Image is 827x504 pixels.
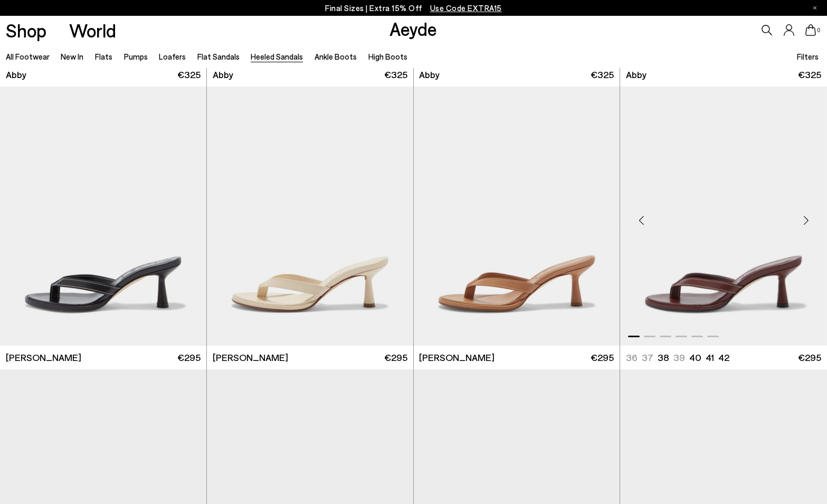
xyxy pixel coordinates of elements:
a: Loafers [159,52,186,61]
span: Abby [419,68,440,81]
a: Flat Sandals [197,52,240,61]
span: [PERSON_NAME] [213,351,288,364]
a: World [69,21,116,40]
span: Abby [6,68,26,81]
span: Filters [797,52,819,61]
ul: variant [626,351,726,364]
a: Pumps [124,52,148,61]
a: Ankle Boots [315,52,357,61]
a: Next slide Previous slide [620,87,827,346]
div: Next slide [790,204,822,236]
a: Aeyde [389,17,437,40]
div: Previous slide [625,204,657,236]
img: Daphne Leather Thong Sandals [620,87,827,346]
li: 38 [658,351,669,364]
span: Navigate to /collections/ss25-final-sizes [430,3,502,13]
span: €295 [177,351,201,364]
a: Flats [95,52,112,61]
a: High Boots [368,52,407,61]
span: €295 [798,351,821,364]
a: Abby €325 [620,63,827,87]
span: Abby [626,68,647,81]
img: Daphne Leather Thong Sandals [207,87,413,346]
span: €325 [177,68,201,81]
a: Abby €325 [207,63,413,87]
a: 36 37 38 39 40 41 42 €295 [620,346,827,369]
span: €325 [591,68,614,81]
img: Daphne Leather Thong Sandals [414,87,620,346]
span: €295 [384,351,407,364]
li: 40 [689,351,701,364]
li: 41 [706,351,714,364]
span: 0 [816,27,821,33]
span: [PERSON_NAME] [6,351,81,364]
a: Abby €325 [414,63,620,87]
a: All Footwear [6,52,50,61]
p: Final Sizes | Extra 15% Off [325,2,502,15]
span: €325 [798,68,821,81]
a: 0 [805,24,816,36]
li: 42 [718,351,729,364]
a: Shop [6,21,46,40]
a: [PERSON_NAME] €295 [207,346,413,369]
a: New In [61,52,83,61]
span: €295 [591,351,614,364]
a: Heeled Sandals [251,52,303,61]
span: Abby [213,68,233,81]
span: [PERSON_NAME] [419,351,495,364]
div: 1 / 6 [620,87,827,346]
span: €325 [384,68,407,81]
a: [PERSON_NAME] €295 [414,346,620,369]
